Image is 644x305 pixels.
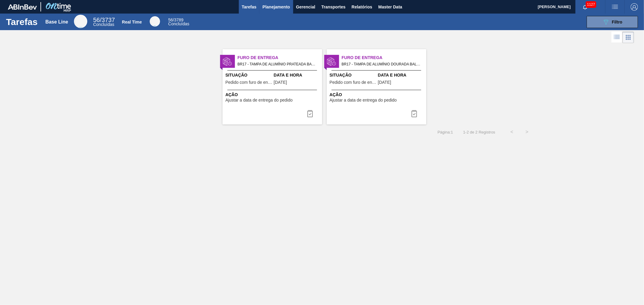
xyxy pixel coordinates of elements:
span: Pedido com furo de entrega [226,80,272,85]
span: Página : 1 [437,130,453,134]
div: Real Time [150,16,160,27]
span: Transportes [321,3,345,11]
span: / 3737 [93,17,115,23]
h1: Tarefas [6,18,38,25]
span: 1 - 2 de 2 Registros [462,130,495,134]
span: Ação [226,92,321,98]
div: Base Line [93,17,115,27]
span: Ajustar a data de entrega do pedido [226,98,293,102]
span: Ajustar a data de entrega do pedido [330,98,397,102]
span: / 3789 [168,17,184,22]
span: Pedido com furo de entrega [330,80,376,85]
span: Concluídas [168,21,189,26]
div: Real Time [122,20,142,24]
span: Situação [226,72,272,78]
div: Base Line [45,19,68,25]
img: Logout [631,3,638,11]
button: icon-task complete [303,108,317,120]
button: Filtro [587,16,638,28]
button: Notificações [575,3,595,11]
span: 56 [168,17,173,22]
img: status [327,57,336,66]
span: Tarefas [242,3,257,11]
button: < [504,124,519,140]
div: Base Line [74,15,87,28]
span: Data e Hora [274,72,321,78]
span: BR17 - TAMPA DE ALUMÍNIO PRATEADA BALL CDL Pedido - 2037129 [238,61,317,68]
span: BR17 - TAMPA DE ALUMÍNIO DOURADA BALL CDL Pedido - 2034525 [342,61,421,68]
span: Concluídas [93,22,114,27]
button: icon-task complete [407,108,421,120]
span: Ação [330,92,425,98]
span: Situação [330,72,376,78]
span: Master Data [378,3,402,11]
span: Furo de Entrega [342,55,426,61]
span: Data e Hora [378,72,425,78]
div: Visão em Lista [611,32,623,43]
div: Visão em Cards [623,32,634,43]
img: status [223,57,232,66]
img: icon-task complete [411,110,418,117]
div: Real Time [168,18,189,26]
span: Filtro [612,20,623,24]
span: Furo de Entrega [238,55,322,61]
button: > [519,124,534,140]
span: Gerencial [296,3,316,11]
span: 1127 [586,1,596,8]
span: Planejamento [262,3,290,11]
span: 21/09/2025, [378,80,391,85]
span: 24/09/2025, [274,80,287,85]
img: userActions [611,3,619,11]
span: Relatórios [351,3,372,11]
div: Completar tarefa: 30178104 [303,108,317,120]
img: TNhmsLtSVTkK8tSr43FrP2fwEKptu5GPRR3wAAAABJRU5ErkJggg== [8,4,37,10]
div: Completar tarefa: 30178105 [407,108,421,120]
span: 56 [93,17,100,23]
img: icon-task complete [306,110,314,117]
